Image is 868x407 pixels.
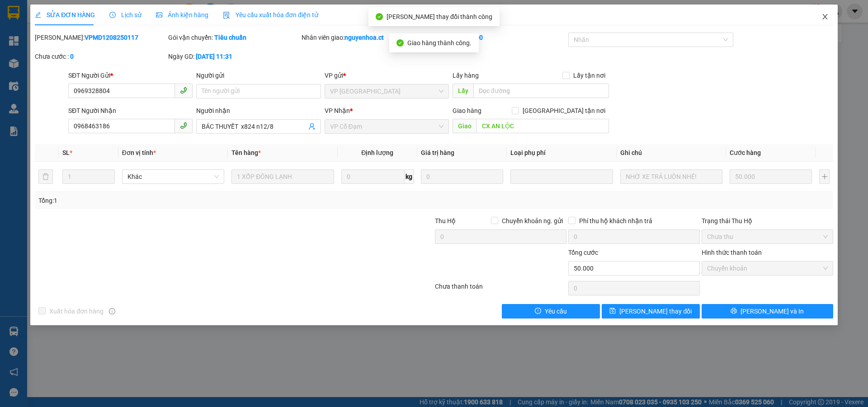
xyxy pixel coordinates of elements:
[396,39,404,47] span: check-circle
[35,12,41,18] span: edit
[619,306,692,316] span: [PERSON_NAME] thay đổi
[731,308,737,315] span: printer
[214,34,246,41] b: Tiêu chuẩn
[707,262,828,275] span: Chuyển khoản
[325,70,449,80] div: VP gửi
[62,149,70,156] span: SL
[434,281,567,297] div: Chưa thanh toán
[453,72,479,79] span: Lấy hàng
[344,34,384,41] b: nguyenhoa.ct
[38,196,335,206] div: Tổng: 1
[819,169,829,184] button: plus
[68,106,193,116] div: SĐT Người Nhận
[730,149,761,156] span: Cước hàng
[435,217,456,225] span: Thu Hộ
[109,12,116,18] span: clock-circle
[376,13,383,20] span: check-circle
[330,84,443,98] span: VP Mỹ Đình
[231,149,261,156] span: Tên hàng
[421,149,454,156] span: Giá trị hàng
[35,11,95,19] span: SỬA ĐƠN HÀNG
[519,106,609,116] span: [GEOGRAPHIC_DATA] tận nơi
[741,306,804,316] span: [PERSON_NAME] và In
[156,12,162,18] span: picture
[85,34,138,41] b: VPMD1208250117
[570,70,609,80] span: Lấy tận nơi
[617,144,726,162] th: Ghi chú
[302,33,433,42] div: Nhân viên giao:
[223,12,230,19] img: icon
[70,53,74,60] b: 0
[168,33,300,42] div: Gói vận chuyển:
[231,169,334,184] input: VD: Bàn, Ghế
[122,149,156,156] span: Đơn vị tính
[196,106,321,116] div: Người nhận
[498,216,566,226] span: Chuyển khoản ng. gửi
[812,5,838,30] button: Close
[35,51,166,61] div: Chưa cước :
[308,123,316,130] span: user-add
[702,249,762,256] label: Hình thức thanh toán
[196,53,232,60] b: [DATE] 11:31
[330,120,443,133] span: VP Cổ Đạm
[180,87,187,94] span: phone
[473,84,609,98] input: Dọc đường
[821,13,829,20] span: close
[707,230,828,243] span: Chưa thu
[435,33,566,42] div: Cước rồi :
[453,119,476,133] span: Giao
[421,169,503,184] input: 0
[609,308,616,315] span: save
[156,11,208,19] span: Ảnh kiện hàng
[502,304,600,318] button: exclamation-circleYêu cầu
[127,170,219,183] span: Khác
[407,39,472,47] span: Giao hàng thành công.
[68,70,193,80] div: SĐT Người Gửi
[568,249,598,256] span: Tổng cước
[453,84,473,98] span: Lấy
[35,33,166,42] div: [PERSON_NAME]:
[361,149,393,156] span: Định lượng
[576,216,656,226] span: Phí thu hộ khách nhận trả
[180,122,187,129] span: phone
[223,11,318,19] span: Yêu cầu xuất hóa đơn điện tử
[196,70,321,80] div: Người gửi
[535,308,541,315] span: exclamation-circle
[545,306,567,316] span: Yêu cầu
[702,216,833,226] div: Trạng thái Thu Hộ
[476,119,609,133] input: Dọc đường
[387,13,492,20] span: [PERSON_NAME] thay đổi thành công
[507,144,616,162] th: Loại phụ phí
[168,51,300,61] div: Ngày GD:
[38,169,53,184] button: delete
[620,169,722,184] input: Ghi Chú
[46,306,107,316] span: Xuất hóa đơn hàng
[453,107,481,114] span: Giao hàng
[405,169,414,184] span: kg
[325,107,350,114] span: VP Nhận
[602,304,700,318] button: save[PERSON_NAME] thay đổi
[109,308,115,314] span: info-circle
[730,169,812,184] input: 0
[109,11,142,19] span: Lịch sử
[702,304,833,318] button: printer[PERSON_NAME] và In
